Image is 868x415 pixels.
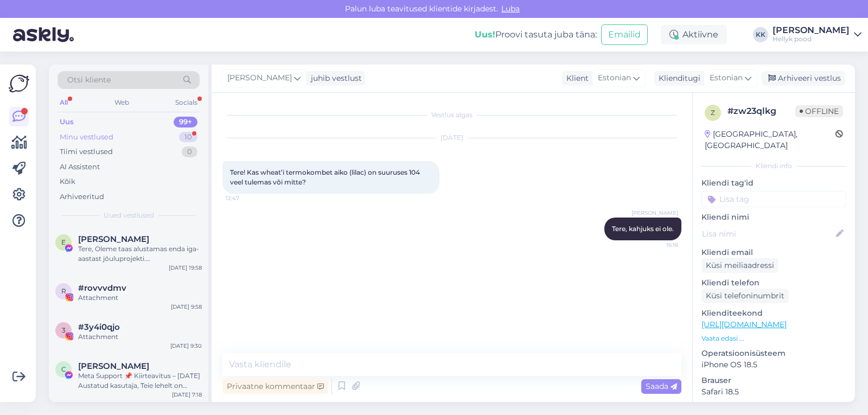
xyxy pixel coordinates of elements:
div: [DATE] 19:58 [169,264,202,272]
a: [URL][DOMAIN_NAME] [701,320,787,329]
p: Klienditeekond [701,308,846,319]
div: KK [753,27,768,42]
span: z [711,108,715,117]
div: Kliendi info [701,161,846,171]
div: juhib vestlust [307,73,362,84]
span: 3 [62,326,66,334]
span: [PERSON_NAME] [631,209,678,217]
span: 12:47 [226,194,266,202]
span: Saada [646,381,677,391]
span: Estonian [710,72,743,84]
div: Minu vestlused [60,132,113,143]
div: [GEOGRAPHIC_DATA], [GEOGRAPHIC_DATA] [705,129,835,151]
div: Arhiveeri vestlus [762,71,845,86]
div: Uus [60,117,74,127]
div: Web [112,95,131,110]
p: iPhone OS 18.5 [701,359,846,371]
a: [PERSON_NAME]Hellyk pood [773,26,861,43]
div: Klienditugi [654,73,700,84]
div: [DATE] 7:18 [172,391,202,399]
span: Offline [795,105,843,117]
div: All [58,95,70,110]
span: Estonian [598,72,631,84]
span: #3y4i0qjo [78,322,120,332]
span: E [61,238,66,246]
span: 16:16 [637,241,678,249]
b: Uus! [475,29,495,40]
p: Kliendi email [701,247,846,258]
div: Privaatne kommentaar [222,379,328,394]
div: Aktiivne [661,25,727,44]
div: Tere, Oleme taas alustamas enda iga-aastast jõuluprojekti. [PERSON_NAME] saime kontaktid Tartu la... [78,244,202,264]
span: #rovvvdmv [78,283,126,293]
p: Safari 18.5 [701,386,846,398]
span: Luba [498,4,523,14]
span: C [61,365,66,373]
input: Lisa nimi [702,228,834,240]
input: Lisa tag [701,191,846,207]
div: Vestlus algas [222,110,681,120]
div: [DATE] 9:30 [170,342,202,350]
span: Uued vestlused [104,210,154,220]
div: [DATE] 9:58 [171,303,202,311]
p: Kliendi telefon [701,277,846,289]
div: Arhiveeritud [60,191,104,202]
div: Proovi tasuta juba täna: [475,28,597,41]
div: Küsi telefoninumbrit [701,289,789,303]
p: Operatsioonisüsteem [701,348,846,359]
div: AI Assistent [60,162,100,173]
div: Tiimi vestlused [60,146,113,157]
span: Emili Jürgen [78,234,149,244]
span: Tere, kahjuks ei ole. [612,225,674,233]
div: [PERSON_NAME] [773,26,850,35]
p: Vaata edasi ... [701,334,846,343]
img: Askly Logo [9,73,29,94]
div: Attachment [78,293,202,303]
div: # zw23qlkg [727,105,795,118]
div: 10 [179,132,197,143]
div: Socials [173,95,200,110]
p: Brauser [701,375,846,386]
div: Attachment [78,332,202,342]
div: 0 [182,146,197,157]
div: [DATE] [222,133,681,143]
p: Kliendi tag'id [701,177,846,189]
span: r [61,287,66,295]
span: Tere! Kas wheat’i termokombet aiko (lilac) on suuruses 104 veel tulemas või mitte? [230,168,422,186]
span: Clara Dongo [78,361,149,371]
span: [PERSON_NAME] [227,72,292,84]
div: Klient [562,73,589,84]
div: Hellyk pood [773,35,850,43]
div: Küsi meiliaadressi [701,258,778,273]
button: Emailid [601,24,648,45]
div: Meta Support 📌 Kiirteavitus – [DATE] Austatud kasutaja, Teie lehelt on tuvastatud sisu, mis võib ... [78,371,202,391]
p: Kliendi nimi [701,212,846,223]
div: Kõik [60,176,75,187]
span: Otsi kliente [67,74,111,86]
div: 99+ [174,117,197,127]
